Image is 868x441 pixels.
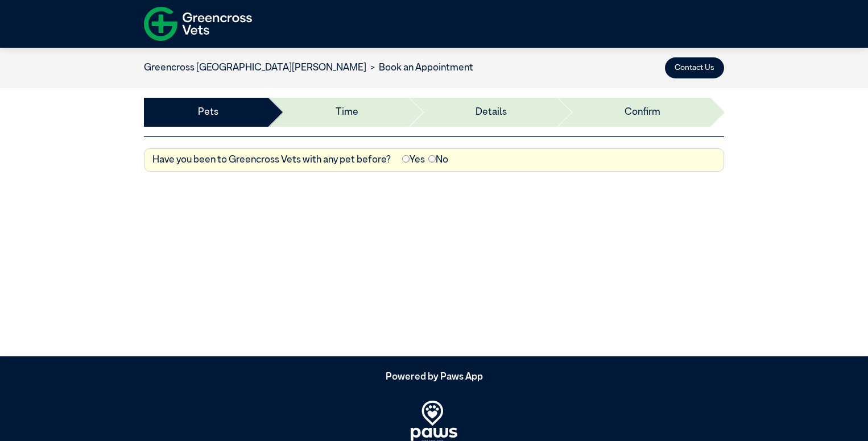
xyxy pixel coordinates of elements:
[144,61,473,76] nav: breadcrumb
[428,153,448,168] label: No
[366,61,473,76] li: Book an Appointment
[198,105,218,120] a: Pets
[665,57,724,78] button: Contact Us
[144,3,252,45] img: f-logo
[428,155,436,163] input: No
[402,155,410,163] input: Yes
[144,372,724,383] h5: Powered by Paws App
[144,63,366,73] a: Greencross [GEOGRAPHIC_DATA][PERSON_NAME]
[402,153,425,168] label: Yes
[152,153,391,168] label: Have you been to Greencross Vets with any pet before?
